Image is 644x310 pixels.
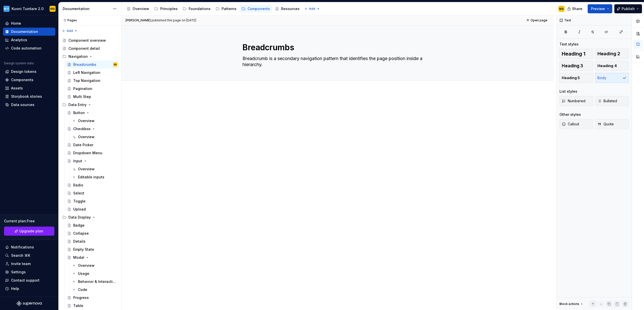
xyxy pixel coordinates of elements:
a: Patterns [214,5,238,13]
div: Details [73,239,86,244]
button: Preview [588,4,612,13]
a: Modal [65,253,119,262]
div: Badge [73,223,85,228]
a: Radio [65,181,119,189]
a: Principles [152,5,180,13]
div: Storybook stories [11,94,42,99]
button: Share [565,4,586,13]
span: Heading 4 [597,63,617,68]
div: Component overview [68,38,106,43]
div: MA [559,7,564,11]
div: Pages [60,18,77,22]
div: Usage [78,271,89,276]
span: Quote [597,122,614,127]
button: Heading 4 [595,61,629,71]
div: Analytics [11,37,27,42]
div: Overview [78,263,95,268]
span: Callout [562,122,579,127]
a: Upload [65,205,119,213]
button: Quote [595,119,629,129]
div: Foundations [189,6,211,11]
a: Data sources [3,101,55,109]
span: Numbered [562,98,585,104]
button: Kuoni Tumlare 2.0MA [1,3,57,14]
button: Numbered [559,96,593,106]
div: Design system data [4,61,34,65]
div: Button [73,110,85,115]
a: Components [3,76,55,84]
a: Component overview [60,36,119,44]
a: Design tokens [3,68,55,76]
a: Code [70,286,119,294]
span: Heading 1 [562,51,585,56]
button: Heading 2 [595,49,629,59]
button: Help [3,285,55,293]
div: Help [11,286,19,291]
div: Navigation [68,54,88,59]
div: Pagination [73,86,92,91]
div: Other styles [559,112,581,117]
span: Upgrade plan [19,229,43,234]
span: Bulleted [597,98,617,104]
div: Search ⌘K [11,253,30,258]
a: Code automation [3,44,55,52]
div: Collapse [73,231,89,236]
button: Add [60,27,79,34]
div: Invite team [11,261,31,266]
div: Breadcrumbs [73,62,96,67]
a: Foundations [181,5,213,13]
div: Code [78,287,87,292]
a: Select [65,189,119,197]
button: Search ⌘K [3,251,55,260]
div: MA [50,7,55,11]
a: Table [65,302,119,310]
a: Date Picker [65,141,119,149]
button: Heading 1 [559,49,593,59]
button: Notifications [3,243,55,251]
div: Input [73,159,82,164]
div: Page tree [125,4,302,14]
div: Overview [78,134,95,139]
a: Components [239,5,272,13]
div: Kuoni Tumlare 2.0 [12,6,44,11]
div: Data Entry [68,102,87,107]
a: Left Navigation [65,69,119,77]
div: Toggle [73,199,86,204]
a: BreadcrumbsMA [65,61,119,69]
div: Checkbox [73,126,91,131]
svg: Supernova Logo [17,301,42,306]
div: published this page on [DATE] [151,18,196,22]
span: Heading 2 [597,51,620,56]
a: Overview [70,262,119,270]
a: Component detail [60,44,119,53]
a: Details [65,237,119,245]
div: Left Navigation [73,70,100,75]
textarea: Breadcrumb is a secondary navigation pattern that identifies the page position inside a hierarchy. [242,55,432,69]
a: Checkbox [65,125,119,133]
button: Contact support [3,276,55,284]
button: Add [303,5,321,12]
div: Component detail [68,46,100,51]
div: Data Display [68,215,91,220]
a: Multi Step [65,93,119,101]
div: Overview [78,167,95,172]
div: Behavior & Interaction [78,279,116,284]
div: Upload [73,207,86,212]
div: Progress [73,295,89,300]
div: Patterns [222,6,236,11]
div: Multi Step [73,94,91,99]
div: Table [73,303,83,308]
div: Data Entry [60,101,119,109]
a: Overview [70,117,119,125]
a: Collapse [65,229,119,237]
a: Usage [70,270,119,278]
div: Contact support [11,278,39,283]
div: Documentation [11,29,38,34]
span: Publish [622,6,635,11]
div: Editable inputs [78,175,104,180]
a: Documentation [3,28,55,36]
span: Add [309,7,315,11]
div: Code automation [11,46,42,51]
span: Add [67,29,73,33]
